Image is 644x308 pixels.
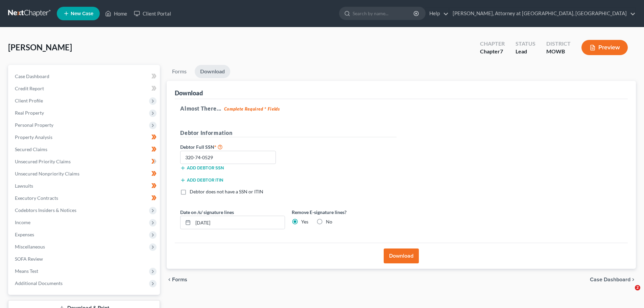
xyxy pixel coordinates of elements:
[590,277,636,282] a: Case Dashboard chevron_right
[546,40,571,48] div: District
[102,7,130,20] a: Home
[590,277,630,282] span: Case Dashboard
[15,146,47,152] span: Secured Claims
[480,40,505,48] div: Chapter
[630,277,636,282] i: chevron_right
[326,218,332,225] label: No
[15,256,43,262] span: SOFA Review
[9,180,160,192] a: Lawsuits
[180,151,276,164] input: XXX-XX-XXXX
[15,207,76,213] span: Codebtors Insiders & Notices
[195,65,230,78] a: Download
[180,104,622,113] h5: Almost There...
[9,168,160,180] a: Unsecured Nonpriority Claims
[581,40,628,55] button: Preview
[15,268,38,274] span: Means Test
[15,110,44,116] span: Real Property
[15,122,53,128] span: Personal Property
[301,218,308,225] label: Yes
[8,42,72,52] span: [PERSON_NAME]
[130,7,174,20] a: Client Portal
[167,65,192,78] a: Forms
[15,232,34,237] span: Expenses
[172,277,187,282] span: Forms
[224,106,280,112] strong: Complete Required * Fields
[9,82,160,95] a: Credit Report
[15,98,43,103] span: Client Profile
[9,192,160,204] a: Executory Contracts
[15,134,52,140] span: Property Analysis
[500,48,503,54] span: 7
[15,195,58,201] span: Executory Contracts
[15,73,49,79] span: Case Dashboard
[546,48,571,55] div: MOWB
[180,209,234,216] label: Date on /s/ signature lines
[516,48,535,55] div: Lead
[193,216,285,229] input: MM/DD/YYYY
[635,285,640,290] span: 2
[621,285,637,301] iframe: Intercom live chat
[9,131,160,143] a: Property Analysis
[384,248,419,263] button: Download
[9,70,160,82] a: Case Dashboard
[426,7,449,20] a: Help
[167,277,172,282] i: chevron_left
[516,40,535,48] div: Status
[167,277,196,282] button: chevron_left Forms
[449,7,636,20] a: [PERSON_NAME], Attorney at [GEOGRAPHIC_DATA], [GEOGRAPHIC_DATA]
[15,159,71,164] span: Unsecured Priority Claims
[15,244,45,250] span: Miscellaneous
[15,171,79,176] span: Unsecured Nonpriority Claims
[15,219,30,225] span: Income
[15,280,63,286] span: Additional Documents
[177,143,288,151] label: Debtor Full SSN
[292,209,397,216] label: Remove E-signature lines?
[9,143,160,156] a: Secured Claims
[9,156,160,168] a: Unsecured Priority Claims
[480,48,505,55] div: Chapter
[175,89,203,97] div: Download
[15,183,33,189] span: Lawsuits
[15,86,44,91] span: Credit Report
[180,165,224,171] button: Add debtor SSN
[180,177,223,183] button: Add debtor ITIN
[9,253,160,265] a: SOFA Review
[71,11,93,16] span: New Case
[353,7,414,20] input: Search by name...
[190,188,263,195] label: Debtor does not have a SSN or ITIN
[180,129,397,137] h5: Debtor Information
